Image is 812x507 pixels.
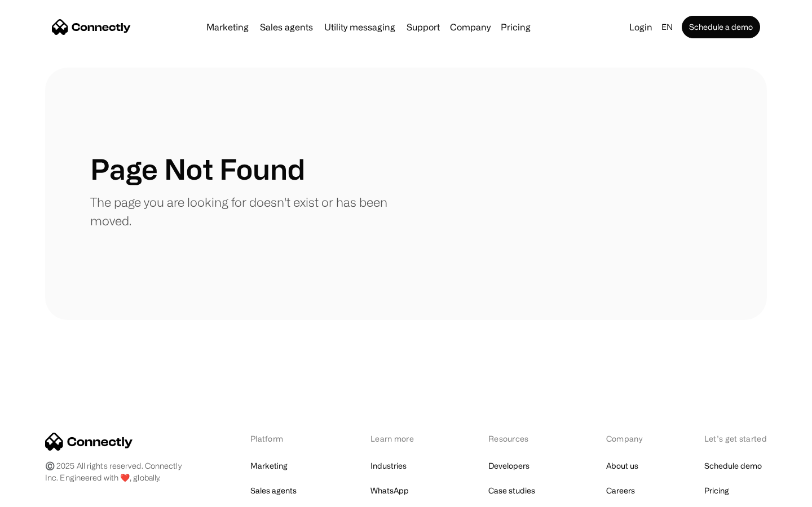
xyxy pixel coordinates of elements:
[23,487,68,503] ul: Language list
[320,23,400,32] a: Utility messaging
[250,433,312,444] div: Platform
[202,23,253,32] a: Marketing
[488,483,535,499] a: Case studies
[255,23,317,32] a: Sales agents
[11,486,68,503] aside: Language selected: English
[606,433,646,444] div: Company
[450,19,491,35] div: Company
[250,483,297,499] a: Sales agents
[704,458,762,474] a: Schedule demo
[496,23,535,32] a: Pricing
[682,16,760,38] a: Schedule a demo
[704,483,729,499] a: Pricing
[661,19,673,35] div: en
[704,433,767,444] div: Let’s get started
[90,152,305,186] h1: Page Not Found
[250,458,288,474] a: Marketing
[606,458,638,474] a: About us
[90,193,406,230] p: The page you are looking for doesn't exist or has been moved.
[370,483,409,499] a: WhatsApp
[370,433,430,444] div: Learn more
[606,483,635,499] a: Careers
[488,458,529,474] a: Developers
[488,433,548,444] div: Resources
[402,23,444,32] a: Support
[370,458,407,474] a: Industries
[625,19,657,35] a: Login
